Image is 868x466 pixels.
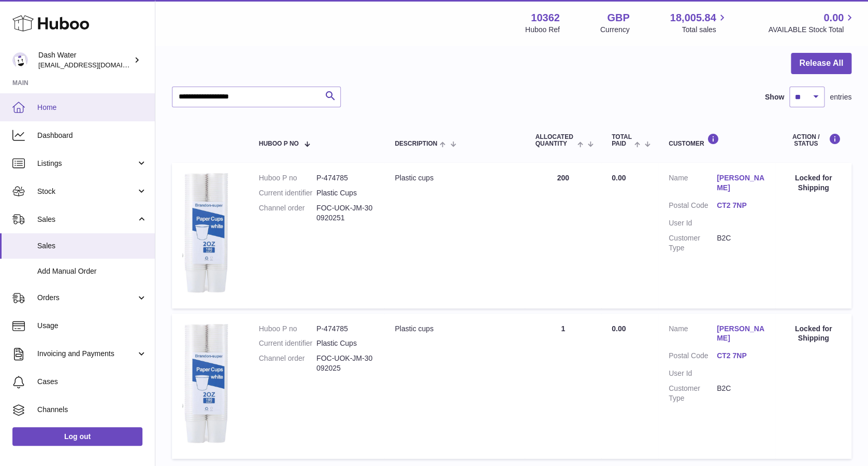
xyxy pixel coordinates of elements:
[612,324,626,333] span: 0.00
[717,173,765,193] a: [PERSON_NAME]
[600,25,630,35] div: Currency
[682,25,728,35] span: Total sales
[37,266,147,276] span: Add Manual Order
[669,173,717,195] dt: Name
[259,338,316,348] dt: Current identifier
[259,203,316,223] dt: Channel order
[37,131,147,140] span: Dashboard
[525,25,560,35] div: Huboo Ref
[37,349,136,359] span: Invoicing and Payments
[316,188,374,198] dd: Plastic Cups
[823,11,844,25] span: 0.00
[12,427,142,446] a: Log out
[669,201,717,213] dt: Postal Code
[768,11,856,35] a: 0.00 AVAILABLE Stock Total
[717,201,765,210] a: CT2 7NP
[669,351,717,363] dt: Postal Code
[669,218,717,228] dt: User Id
[612,134,632,147] span: Total paid
[12,52,28,68] img: bea@dash-water.com
[259,173,316,183] dt: Huboo P no
[525,163,601,308] td: 200
[37,187,136,196] span: Stock
[717,351,765,361] a: CT2 7NP
[717,324,765,344] a: [PERSON_NAME]
[259,324,316,334] dt: Huboo P no
[786,173,841,193] div: Locked for Shipping
[395,173,514,183] div: Plastic cups
[38,50,132,70] div: Dash Water
[37,215,136,224] span: Sales
[669,324,717,346] dt: Name
[670,11,728,35] a: 18,005.84 Total sales
[830,92,851,102] span: entries
[259,188,316,198] dt: Current identifier
[37,377,147,387] span: Cases
[182,173,234,295] img: 103621728056550.png
[316,203,374,223] dd: FOC-UOK-JM-300920251
[37,103,147,112] span: Home
[669,384,717,403] dt: Customer Type
[791,53,851,74] button: Release All
[612,174,626,182] span: 0.00
[768,25,856,35] span: AVAILABLE Stock Total
[37,159,136,168] span: Listings
[259,140,299,147] span: Huboo P no
[670,11,716,25] span: 18,005.84
[525,314,601,459] td: 1
[316,354,374,373] dd: FOC-UOK-JM-30092025
[395,140,437,147] span: Description
[37,293,136,303] span: Orders
[316,338,374,348] dd: Plastic Cups
[316,173,374,183] dd: P-474785
[38,61,152,69] span: [EMAIL_ADDRESS][DOMAIN_NAME]
[182,324,234,446] img: 103621728056550.png
[669,369,717,378] dt: User Id
[669,233,717,253] dt: Customer Type
[717,233,765,253] dd: B2C
[259,354,316,373] dt: Channel order
[395,324,514,334] div: Plastic cups
[786,133,841,147] div: Action / Status
[37,241,147,251] span: Sales
[535,134,574,147] span: ALLOCATED Quantity
[531,11,560,25] strong: 10362
[607,11,629,25] strong: GBP
[316,324,374,334] dd: P-474785
[37,321,147,331] span: Usage
[786,324,841,344] div: Locked for Shipping
[669,133,765,147] div: Customer
[37,405,147,415] span: Channels
[765,92,784,102] label: Show
[717,384,765,403] dd: B2C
